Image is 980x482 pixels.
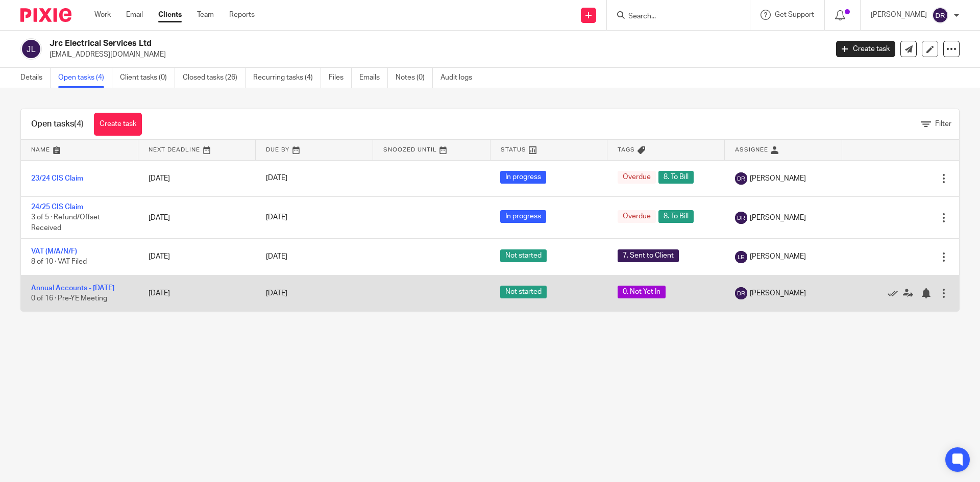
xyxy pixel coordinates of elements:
img: svg%3E [735,287,747,299]
img: svg%3E [735,212,747,224]
a: Mark as done [888,288,903,298]
span: [DATE] [266,290,287,297]
span: [PERSON_NAME] [750,173,806,184]
img: svg%3E [20,38,42,60]
span: 7. Sent to Client [618,249,679,262]
a: Details [20,68,51,88]
a: Work [94,10,111,20]
span: [DATE] [266,175,287,182]
a: Create task [94,113,142,136]
p: [EMAIL_ADDRESS][DOMAIN_NAME] [50,49,821,60]
img: Pixie [20,8,71,22]
img: svg%3E [932,7,948,23]
span: Snoozed Until [383,147,437,153]
span: Not started [500,286,547,298]
img: svg%3E [735,172,747,185]
span: Status [501,147,526,153]
a: Closed tasks (26) [183,68,246,88]
a: 23/24 CIS Claim [31,175,83,182]
a: Annual Accounts - [DATE] [31,285,114,292]
span: [DATE] [266,214,287,221]
a: VAT (M/A/N/F) [31,248,77,255]
a: Clients [158,10,182,20]
span: 3 of 5 · Refund/Offset Received [31,214,100,232]
span: 8. To Bill [658,171,694,184]
a: Recurring tasks (4) [253,68,321,88]
a: Audit logs [440,68,480,88]
a: Reports [229,10,255,20]
span: (4) [74,120,84,128]
span: Get Support [775,11,814,18]
span: 0 of 16 · Pre-YE Meeting [31,295,107,302]
img: svg%3E [735,251,747,263]
span: Tags [618,147,635,153]
a: Client tasks (0) [120,68,175,88]
a: Notes (0) [396,68,433,88]
td: [DATE] [138,239,256,275]
a: 24/25 CIS Claim [31,204,83,211]
span: In progress [500,171,546,184]
span: In progress [500,210,546,223]
span: 8 of 10 · VAT Filed [31,259,87,266]
a: Emails [359,68,388,88]
span: 0. Not Yet In [618,286,666,298]
h1: Open tasks [31,119,84,130]
span: 8. To Bill [658,210,694,223]
span: Overdue [618,210,656,223]
h2: Jrc Electrical Services Ltd [50,38,667,49]
span: Not started [500,249,547,262]
input: Search [627,12,719,21]
span: Overdue [618,171,656,184]
a: Files [329,68,352,88]
span: [PERSON_NAME] [750,288,806,298]
a: Open tasks (4) [58,68,112,88]
p: [PERSON_NAME] [871,10,927,20]
a: Team [197,10,214,20]
td: [DATE] [138,275,256,311]
span: [PERSON_NAME] [750,251,806,262]
span: Filter [935,120,951,128]
td: [DATE] [138,196,256,238]
a: Create task [836,41,895,57]
span: [PERSON_NAME] [750,213,806,223]
a: Email [126,10,143,20]
span: [DATE] [266,253,287,261]
td: [DATE] [138,160,256,196]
